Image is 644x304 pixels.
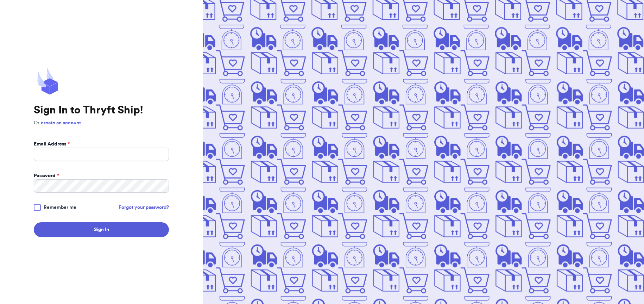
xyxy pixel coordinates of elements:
a: Forgot your password? [119,204,169,211]
label: Password [34,172,59,179]
h1: Sign In to Thryft Ship! [34,104,169,117]
label: Email Address [34,141,70,148]
button: Sign In [34,222,169,237]
a: create an account [41,120,81,125]
span: Remember me [44,204,76,211]
p: Or [34,119,169,126]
